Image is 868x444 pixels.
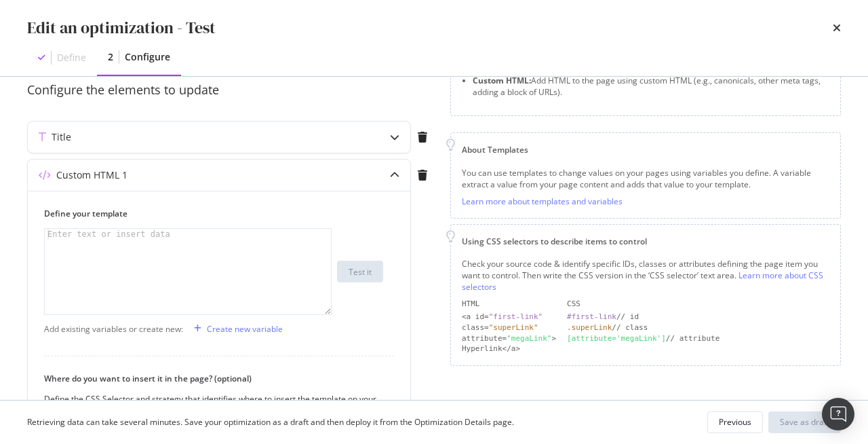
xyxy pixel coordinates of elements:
[462,299,556,310] div: HTML
[833,16,841,39] div: times
[462,333,556,344] div: attribute= >
[27,416,514,428] div: Retrieving data can take several minutes. Save your optimization as a draft and then deploy it fr...
[507,334,551,343] div: "megaLink"
[768,411,841,433] button: Save as draft
[207,323,283,335] div: Create new variable
[462,196,623,207] a: Learn more about templates and variables
[56,168,127,182] div: Custom HTML 1
[44,373,383,384] label: Where do you want to insert it in the page? (optional)
[567,312,829,322] div: // id
[462,344,556,354] div: Hyperlink</a>
[57,51,86,64] div: Define
[567,333,829,344] div: // attribute
[462,258,829,293] div: Check your source code & identify specific IDs, classes or attributes defining the page item you ...
[44,208,383,219] label: Define your template
[567,323,612,332] div: .superLink
[567,299,829,310] div: CSS
[44,323,183,335] div: Add existing variables or create new:
[567,322,829,333] div: // class
[462,322,556,333] div: class=
[719,416,751,428] div: Previous
[462,270,823,293] a: Learn more about CSS selectors
[462,144,829,155] div: About Templates
[567,312,616,321] div: #first-link
[45,229,173,240] div: Enter text or insert data
[489,312,542,321] div: "first-link"
[473,75,829,98] li: Add HTML to the page using custom HTML (e.g., canonicals, other meta tags, adding a block of URLs).
[473,75,531,86] strong: Custom HTML:
[489,323,538,332] div: "superLink"
[44,393,383,416] div: Define the CSS Selector and strategy that identifies where to insert the template on your page.
[462,312,556,322] div: <a id=
[189,318,283,339] button: Create new variable
[349,266,372,278] div: Test it
[27,81,434,99] div: Configure the elements to update
[462,167,829,190] div: You can use templates to change values on your pages using variables you define. A variable extra...
[52,130,71,144] div: Title
[125,50,170,64] div: Configure
[108,50,113,64] div: 2
[27,16,216,39] div: Edit an optimization - Test
[567,334,666,343] div: [attribute='megaLink']
[822,398,854,430] div: Open Intercom Messenger
[462,236,829,247] div: Using CSS selectors to describe items to control
[337,261,383,282] button: Test it
[707,411,763,433] button: Previous
[780,416,829,428] div: Save as draft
